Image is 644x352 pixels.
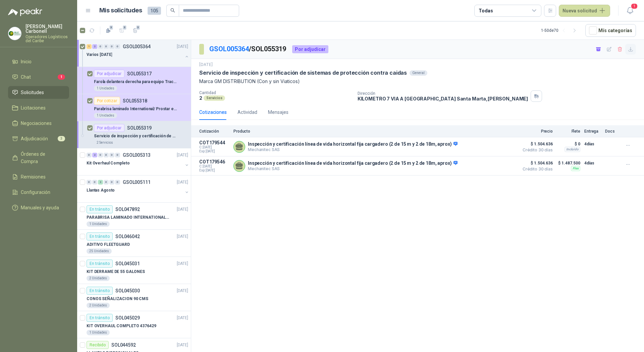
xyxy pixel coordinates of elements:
h1: Mis solicitudes [99,6,142,15]
p: Cotización [199,129,229,134]
span: 1 [631,3,638,9]
p: Parabrisa laminado International/ Prostar encapsulado/ Panorámicos delantero [94,106,177,112]
a: En tránsitoSOL045030[DATE] CONOS SEÑALIZACION 90 CMS2 Unidades [77,284,191,311]
div: 2 [92,153,97,157]
p: Cantidad [199,90,352,95]
a: En tránsitoSOL047892[DATE] PARABRISA LAMINADO INTERNATIONAL SUPERPODEROSA/ PROSTAR ENCAPSULADO1 U... [77,203,191,230]
p: Inspección y certificación línea de vida horizontal fija cargadero (2 de 15 m y 2 de 18m, aprox) [248,141,458,147]
a: Solicitudes [8,86,69,99]
div: 1 Unidades [87,221,110,227]
a: Inicio [8,55,69,68]
img: Logo peakr [8,8,42,16]
p: Kit Overhaul Completo [87,160,129,166]
div: Por adjudicar [94,124,124,132]
p: GSOL005111 [123,180,151,185]
div: Servicios [204,95,225,101]
span: Crédito 30 días [519,148,553,152]
div: 1 Unidades [94,113,117,118]
div: 1 Unidades [87,330,110,335]
div: 1 - 50 de 70 [541,25,580,36]
div: Por adjudicar [292,45,328,53]
div: En tránsito [87,314,113,322]
div: 0 [109,153,114,157]
div: Incluido [565,147,580,152]
p: SOL044592 [111,343,136,347]
div: 0 [87,180,92,185]
a: Remisiones [8,170,69,183]
div: Flex [571,166,580,171]
p: Servicio de inspección y certificación de sistemas de protección contra caidas [199,69,407,76]
p: [DATE] [177,179,188,186]
span: Adjudicación [21,135,48,142]
p: Dirección [358,91,528,96]
div: 0 [115,44,120,49]
div: 2 Servicios [94,140,116,145]
p: KIT DERRAME DE 55 GALONES [87,269,145,275]
div: En tránsito [87,260,113,268]
div: 1 [87,44,92,49]
p: Docs [605,129,619,134]
div: 2 Unidades [87,303,110,308]
p: $ 0 [557,140,580,148]
span: Remisiones [21,173,46,181]
a: Negociaciones [8,117,69,130]
p: 4 días [584,159,601,167]
p: [DATE] [177,44,188,50]
p: SOL055318 [123,98,147,103]
a: Manuales y ayuda [8,201,69,214]
p: GSOL005364 [123,44,151,49]
span: Negociaciones [21,120,52,127]
span: 1 [58,74,65,80]
p: 4 días [584,140,601,148]
p: SOL055317 [127,71,152,76]
span: Inicio [21,58,32,65]
p: $ 1.487.500 [557,159,580,167]
button: 3 [116,25,127,36]
div: En tránsito [87,232,113,240]
div: Actividad [237,109,257,116]
div: 0 [87,153,92,157]
p: [DATE] [199,62,213,68]
div: Todas [479,7,493,14]
span: Configuración [21,189,50,196]
p: KILOMETRO 7 VIA A [GEOGRAPHIC_DATA] Santa Marta , [PERSON_NAME] [358,96,528,101]
div: Cotizaciones [199,109,227,116]
a: Por adjudicarSOL055319Servicio de inspección y certificación de sistemas de protección contra cai... [77,121,191,148]
div: Por adjudicar [94,70,124,78]
p: [DATE] [177,206,188,213]
p: Varios [DATE] [87,52,112,58]
p: Llantas Agosto [87,187,115,194]
span: 3 [122,25,127,30]
span: Órdenes de Compra [21,150,63,165]
div: 0 [104,153,109,157]
p: SOL046042 [115,234,140,239]
p: SOL045030 [115,288,140,293]
p: Entrega [584,129,601,134]
button: 1 [624,5,636,17]
p: Marca GM DISTRIBUTION (Con y sin Viaticos) [199,78,636,85]
p: KIT OVERHAUL COMPLETO 4376429 [87,323,156,329]
p: SOL045029 [115,315,140,320]
div: 0 [98,153,103,157]
div: En tránsito [87,287,113,295]
span: Chat [21,73,31,81]
div: 25 Unidades [87,249,112,254]
span: 3 [109,25,114,30]
a: En tránsitoSOL045031[DATE] KIT DERRAME DE 55 GALONES2 Unidades [77,257,191,284]
p: Flete [557,129,580,134]
button: Nueva solicitud [559,5,610,17]
div: 0 [98,44,103,49]
div: 2 [92,44,97,49]
span: C: [DATE] [199,164,229,168]
p: Inspección y certificación línea de vida horizontal fija cargadero (2 de 15 m y 2 de 18m, aprox) [248,160,458,166]
div: General [410,70,427,76]
a: Órdenes de Compra [8,148,69,168]
a: 0 0 2 0 0 0 GSOL005111[DATE] Llantas Agosto [87,178,190,200]
a: Adjudicación3 [8,132,69,145]
p: Servicio de inspección y certificación de sistemas de protección contra caidas [94,133,177,139]
p: 2 [199,95,202,101]
span: 3 [58,136,65,141]
div: 1 Unidades [94,86,117,91]
p: SOL055319 [127,126,152,130]
p: [DATE] [177,342,188,348]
